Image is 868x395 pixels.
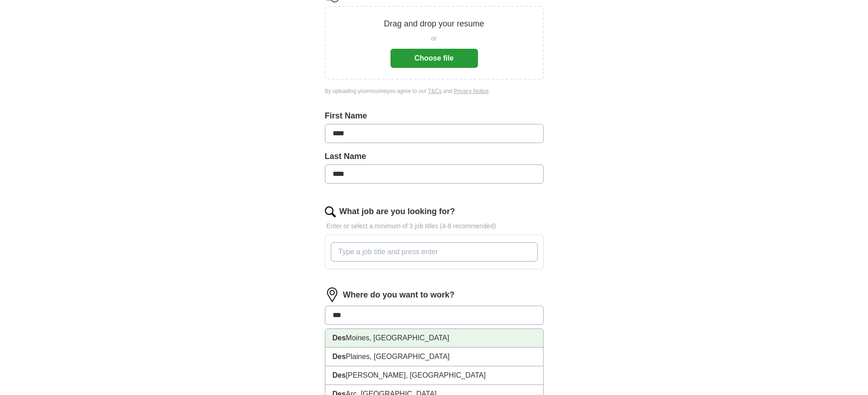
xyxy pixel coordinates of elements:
[325,150,544,163] label: Last Name
[428,88,442,94] a: T&Cs
[333,334,346,342] strong: Des
[390,49,478,68] button: Choose file
[325,221,544,231] p: Enter or select a minimum of 3 job titles (4-8 recommended)
[384,18,484,30] p: Drag and drop your resume
[325,110,544,122] label: First Name
[431,34,437,43] span: or
[325,87,544,95] div: By uploading your resume you agree to our and .
[325,206,336,217] img: search.png
[325,287,339,302] img: location.png
[325,329,543,348] li: Moines, [GEOGRAPHIC_DATA]
[343,289,455,301] label: Where do you want to work?
[454,88,489,94] a: Privacy Notice
[325,366,543,385] li: [PERSON_NAME], [GEOGRAPHIC_DATA]
[331,242,538,262] input: Type a job title and press enter
[325,348,543,366] li: Plaines, [GEOGRAPHIC_DATA]
[333,371,346,379] strong: Des
[339,205,455,218] label: What job are you looking for?
[333,353,346,360] strong: Des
